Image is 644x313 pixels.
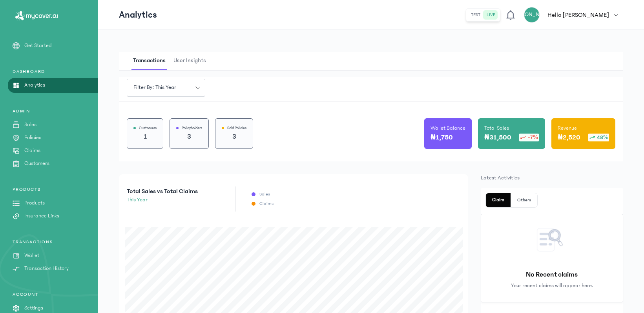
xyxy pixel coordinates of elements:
[172,52,208,70] span: User Insights
[227,125,246,131] p: Sold Policies
[558,132,580,143] p: ₦2,520
[468,10,483,20] button: test
[431,124,465,132] p: Wallet Balance
[172,52,212,70] button: User Insights
[119,9,157,21] p: Analytics
[222,131,246,142] p: 3
[484,124,509,132] p: Total Sales
[259,201,274,207] p: Claims
[131,52,172,70] button: Transactions
[127,79,205,97] button: Filter by: this year
[176,131,202,142] p: 3
[127,196,198,204] p: this year
[133,131,157,142] p: 1
[259,191,270,197] p: Sales
[24,147,40,155] p: Claims
[182,125,202,131] p: Policyholders
[481,174,623,182] p: Latest Activities
[558,124,577,132] p: Revenue
[483,10,498,20] button: live
[484,132,511,143] p: ₦31,500
[547,10,609,20] p: Hello [PERSON_NAME]
[24,251,39,260] p: Wallet
[24,121,36,129] p: Sales
[524,7,623,23] button: [PERSON_NAME]Hello [PERSON_NAME]
[24,81,45,89] p: Analytics
[431,132,453,143] p: ₦1,750
[24,199,45,207] p: Products
[24,304,43,312] p: Settings
[24,134,41,142] p: Policies
[511,193,537,207] button: Others
[24,212,59,220] p: Insurance Links
[511,282,593,289] p: Your recent claims will appear here.
[524,7,540,23] div: [PERSON_NAME]
[139,125,157,131] p: Customers
[24,42,52,50] p: Get Started
[24,264,69,273] p: Transaction History
[131,52,167,70] span: Transactions
[526,269,578,280] p: No Recent claims
[588,134,609,141] div: 48%
[486,193,511,207] button: Claim
[519,134,539,141] div: -7%
[24,159,49,168] p: Customers
[129,83,181,92] span: Filter by: this year
[127,186,198,196] p: Total Sales vs Total Claims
